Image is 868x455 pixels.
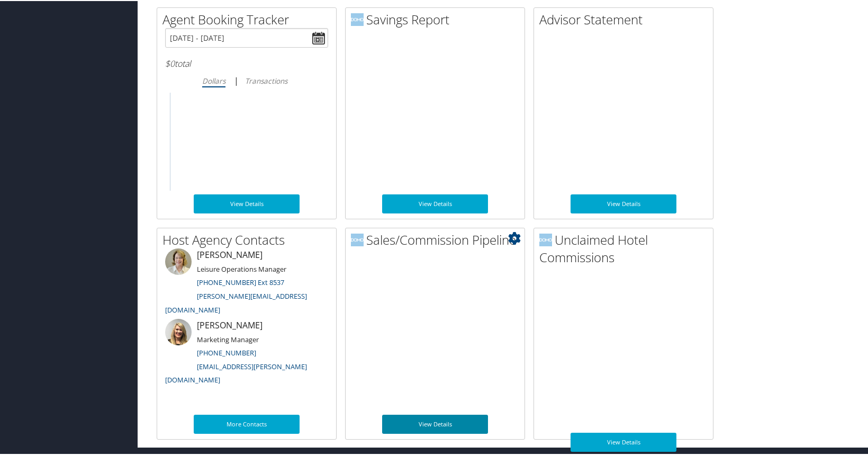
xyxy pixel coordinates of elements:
i: Transactions [245,75,287,85]
div: | [165,73,328,86]
a: More Contacts [194,414,300,433]
small: Leisure Operations Manager [197,263,286,273]
li: [PERSON_NAME] [160,247,333,318]
img: meredith-price.jpg [165,247,192,274]
img: domo-logo.png [539,233,552,245]
a: View Details [194,193,300,212]
h2: Agent Booking Tracker [162,10,336,28]
a: [PHONE_NUMBER] [197,347,256,356]
a: View Details [382,193,488,212]
a: [PHONE_NUMBER] Ext 8537 [197,276,284,286]
h2: Unclaimed Hotel Commissions [539,230,713,265]
h2: Sales/Commission Pipeline [351,230,525,248]
i: Dollars [202,75,225,85]
h2: Savings Report [351,10,525,28]
a: [PERSON_NAME][EMAIL_ADDRESS][DOMAIN_NAME] [165,290,307,314]
small: Marketing Manager [197,334,259,343]
a: View Details [571,432,676,451]
img: domo-logo.png [351,233,364,245]
img: ali-moffitt.jpg [165,318,192,344]
a: View Details [382,414,488,433]
li: [PERSON_NAME] [160,318,333,388]
img: domo-logo.png [351,12,364,25]
h6: total [165,57,328,68]
h2: Advisor Statement [539,10,713,28]
h2: Host Agency Contacts [162,230,336,248]
span: $0 [165,57,175,68]
a: [EMAIL_ADDRESS][PERSON_NAME][DOMAIN_NAME] [165,361,307,384]
a: View Details [571,193,676,212]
